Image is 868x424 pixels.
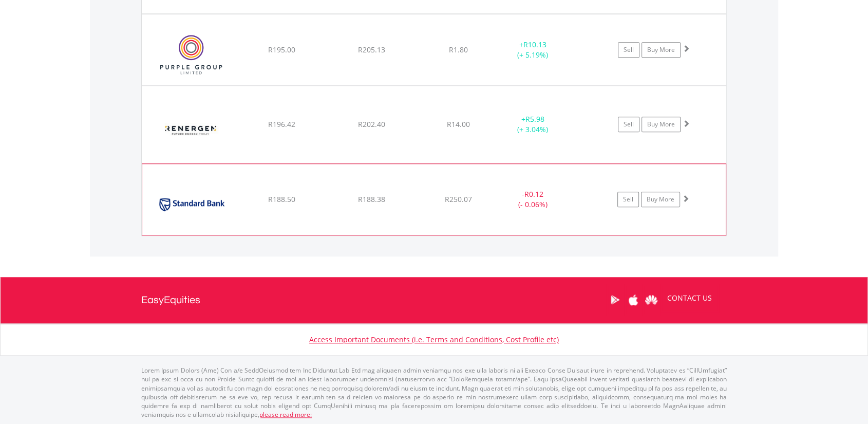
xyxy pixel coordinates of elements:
span: R205.13 [358,45,385,54]
a: Buy More [641,117,681,132]
a: Sell [618,117,639,132]
span: R250.07 [445,194,472,204]
span: R0.12 [524,189,543,199]
a: CONTACT US [660,284,719,312]
a: Huawei [642,284,660,316]
a: Google Play [606,284,624,316]
a: Access Important Documents (i.e. Terms and Conditions, Cost Profile etc) [309,335,559,344]
span: R188.38 [358,194,385,204]
span: R188.50 [268,194,295,204]
span: R5.98 [525,114,544,124]
a: EasyEquities [141,277,200,323]
img: EQU.ZA.REN.png [147,99,235,160]
span: R10.13 [523,40,546,49]
div: + (+ 5.19%) [494,40,572,60]
a: Buy More [641,192,680,207]
a: Apple [624,284,642,316]
div: + (+ 3.04%) [494,114,572,135]
span: R1.80 [449,45,468,54]
p: Lorem Ipsum Dolors (Ame) Con a/e SeddOeiusmod tem InciDiduntut Lab Etd mag aliquaen admin veniamq... [141,366,727,419]
img: EQU.ZA.SBK.png [147,177,236,232]
div: - (- 0.06%) [494,189,571,210]
span: R196.42 [268,119,295,129]
a: Sell [618,42,639,58]
a: please read more: [259,410,312,419]
img: EQU.ZA.PPE.png [147,27,235,82]
a: Buy More [641,42,681,58]
a: Sell [617,192,639,207]
span: R195.00 [268,45,295,54]
span: R14.00 [447,119,470,129]
span: R202.40 [358,119,385,129]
